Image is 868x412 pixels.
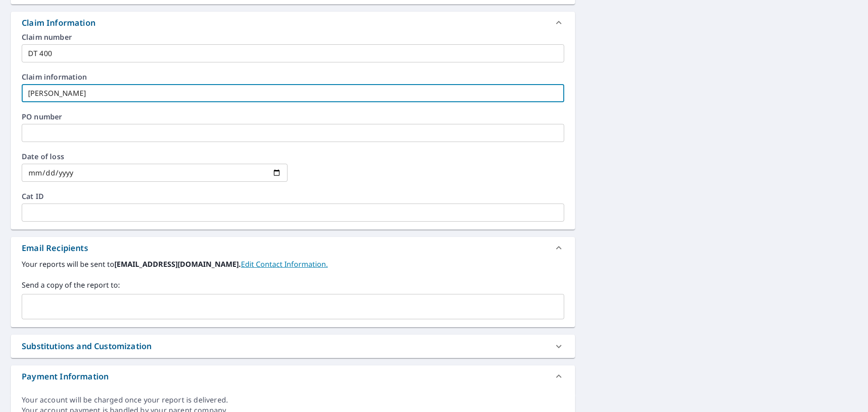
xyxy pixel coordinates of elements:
[22,73,564,81] label: Claim information
[22,279,564,290] label: Send a copy of the report to:
[22,113,564,120] label: PO number
[11,12,575,33] div: Claim Information
[241,259,328,269] a: EditContactInfo
[22,242,88,254] div: Email Recipients
[11,335,575,358] div: Substitutions and Customization
[114,259,241,269] b: [EMAIL_ADDRESS][DOMAIN_NAME].
[11,237,575,259] div: Email Recipients
[22,340,151,352] div: Substitutions and Customization
[22,370,108,383] div: Payment Information
[22,33,564,41] label: Claim number
[22,259,564,270] label: Your reports will be sent to
[22,395,564,405] div: Your account will be charged once your report is delivered.
[22,153,288,160] label: Date of loss
[22,17,95,29] div: Claim Information
[11,365,575,387] div: Payment Information
[22,193,564,200] label: Cat ID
